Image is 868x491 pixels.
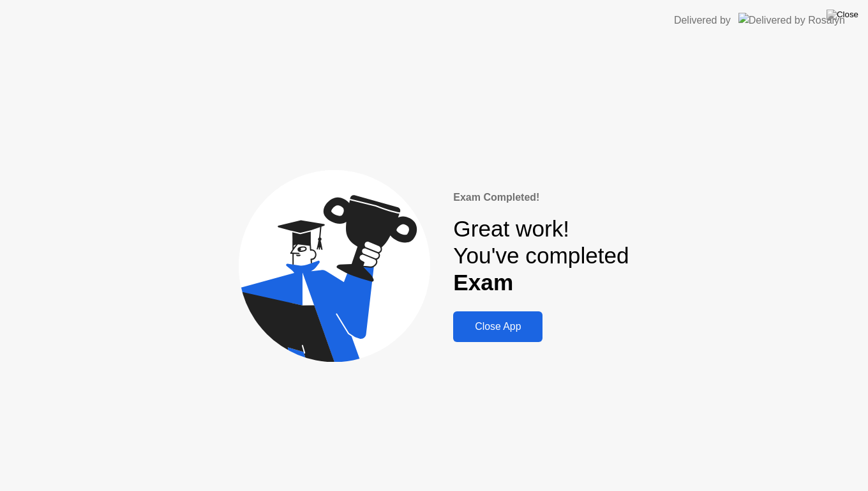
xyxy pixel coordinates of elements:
div: Close App [457,321,539,332]
div: Exam Completed! [453,190,629,205]
img: Close [827,10,858,20]
b: Exam [453,270,513,295]
button: Close App [453,311,542,342]
img: Delivered by Rosalyn [738,13,845,27]
div: Great work! You've completed [453,215,629,297]
div: Delivered by [674,13,731,28]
